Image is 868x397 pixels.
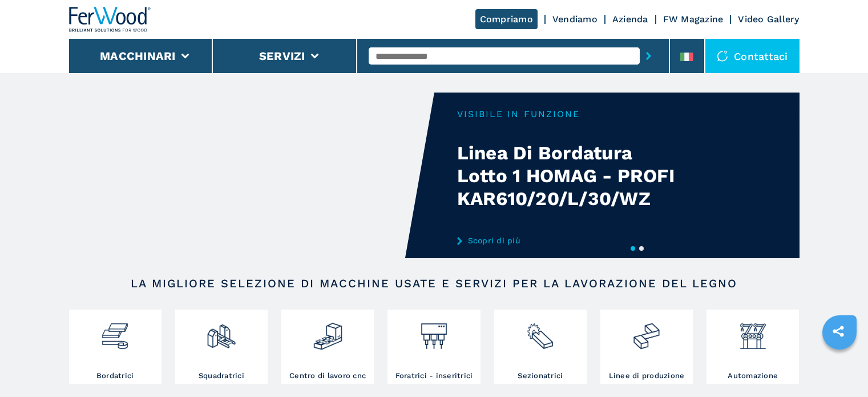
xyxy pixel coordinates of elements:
[69,93,434,258] video: Your browser does not support the video tag.
[69,310,162,384] a: Bordatrici
[609,371,685,381] h3: Linee di produzione
[525,312,555,351] img: sezionatrici_2.png
[738,312,768,351] img: automazione.png
[106,276,763,290] h2: LA MIGLIORE SELEZIONE DI MACCHINE USATE E SERVIZI PER LA LAVORAZIONE DEL LEGNO
[600,310,693,384] a: Linee di produzione
[824,317,853,346] a: sharethis
[69,7,151,32] img: Ferwood
[639,246,644,251] button: 2
[281,310,374,384] a: Centro di lavoro cnc
[494,310,587,384] a: Sezionatrici
[612,14,648,25] a: Azienda
[419,312,449,351] img: foratrici_inseritrici_2.png
[640,43,657,69] button: submit-button
[728,371,778,381] h3: Automazione
[819,346,859,388] iframe: Chat
[175,310,268,384] a: Squadratrici
[663,14,724,25] a: FW Magazine
[206,312,236,351] img: squadratrici_2.png
[717,50,728,62] img: Contattaci
[100,312,130,351] img: bordatrici_1.png
[457,236,681,245] a: Scopri di più
[705,39,800,73] div: Contattaci
[387,310,480,384] a: Foratrici - inseritrici
[552,14,597,25] a: Vendiamo
[259,49,305,63] button: Servizi
[518,371,563,381] h3: Sezionatrici
[631,312,661,351] img: linee_di_produzione_2.png
[706,310,799,384] a: Automazione
[289,371,366,381] h3: Centro di lavoro cnc
[631,246,635,251] button: 1
[199,371,244,381] h3: Squadratrici
[100,49,176,63] button: Macchinari
[395,371,473,381] h3: Foratrici - inseritrici
[96,371,134,381] h3: Bordatrici
[313,312,343,351] img: centro_di_lavoro_cnc_2.png
[475,9,538,29] a: Compriamo
[738,14,799,25] a: Video Gallery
